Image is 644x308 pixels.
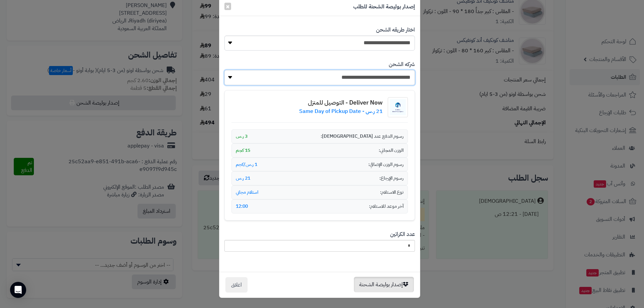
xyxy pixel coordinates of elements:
[236,175,250,182] span: 21 ر.س
[299,99,383,106] h4: Deliver Now - التوصيل للمنزل
[10,282,26,298] div: Open Intercom Messenger
[321,133,404,140] span: رسوم الدفع عند [DEMOGRAPHIC_DATA]:
[379,175,404,182] span: رسوم الإرجاع:
[390,231,415,238] label: عدد الكراتين
[224,3,231,10] button: Close
[354,277,414,292] button: إصدار بوليصة الشحنة
[299,108,383,115] p: 21 ر.س - Same Day of Pickup Date
[389,61,415,68] label: شركه الشحن
[388,97,408,117] img: شعار شركة الشحن
[236,133,248,140] span: 3 ر.س
[225,277,248,293] button: اغلاق
[379,147,404,154] span: الوزن المجاني:
[376,26,415,34] label: اختار طريقه الشحن
[353,3,415,11] h5: إصدار بوليصة الشحنة للطلب
[368,161,404,168] span: رسوم الوزن الإضافي:
[380,189,404,196] span: نوع الاستلام:
[236,147,250,154] span: 15 كجم
[226,1,230,11] span: ×
[236,189,258,196] span: استلام مجاني
[236,161,257,168] span: 1 ر.س/كجم
[236,203,248,210] span: 12:00
[369,203,404,210] span: آخر موعد للاستلام:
